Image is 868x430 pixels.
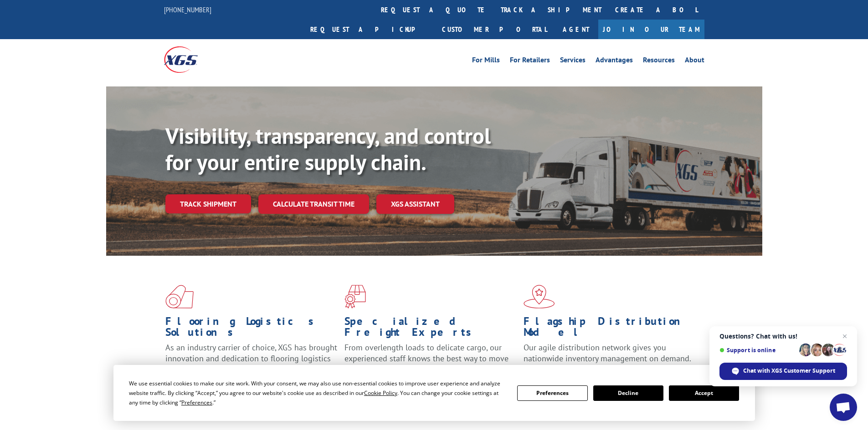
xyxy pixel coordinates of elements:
div: Chat with XGS Customer Support [719,363,847,380]
button: Accept [669,385,739,401]
span: Chat with XGS Customer Support [743,367,835,375]
span: Our agile distribution network gives you nationwide inventory management on demand. [524,342,691,364]
a: Customer Portal [435,20,554,39]
span: As an industry carrier of choice, XGS has brought innovation and dedication to flooring logistics... [165,342,337,374]
img: xgs-icon-total-supply-chain-intelligence-red [165,285,194,309]
a: [PHONE_NUMBER] [164,5,211,14]
b: Visibility, transparency, and control for your entire supply chain. [165,121,491,176]
h1: Flooring Logistics Solutions [165,316,338,342]
div: Cookie Consent Prompt [113,365,755,421]
a: Join Our Team [598,20,704,39]
button: Decline [593,385,663,401]
span: Cookie Policy [364,389,397,397]
div: We use essential cookies to make our site work. With your consent, we may also use non-essential ... [129,379,506,407]
span: Questions? Chat with us! [719,333,847,340]
a: Track shipment [165,194,251,213]
h1: Flagship Distribution Model [524,316,696,342]
h1: Specialized Freight Experts [344,316,517,342]
a: Resources [643,56,675,66]
div: Open chat [830,394,857,421]
button: Preferences [517,385,587,401]
span: Support is online [719,347,796,354]
span: Preferences [181,399,212,406]
a: For Mills [472,56,500,66]
a: Advantages [596,56,633,66]
img: xgs-icon-flagship-distribution-model-red [524,285,555,309]
img: xgs-icon-focused-on-flooring-red [344,285,366,309]
a: About [685,56,704,66]
a: For Retailers [510,56,550,66]
a: Services [560,56,586,66]
a: XGS ASSISTANT [376,194,454,214]
a: Agent [554,20,598,39]
span: Close chat [839,331,850,342]
a: Calculate transit time [258,194,369,214]
a: Request a pickup [303,20,435,39]
p: From overlength loads to delicate cargo, our experienced staff knows the best way to move your fr... [344,342,517,383]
